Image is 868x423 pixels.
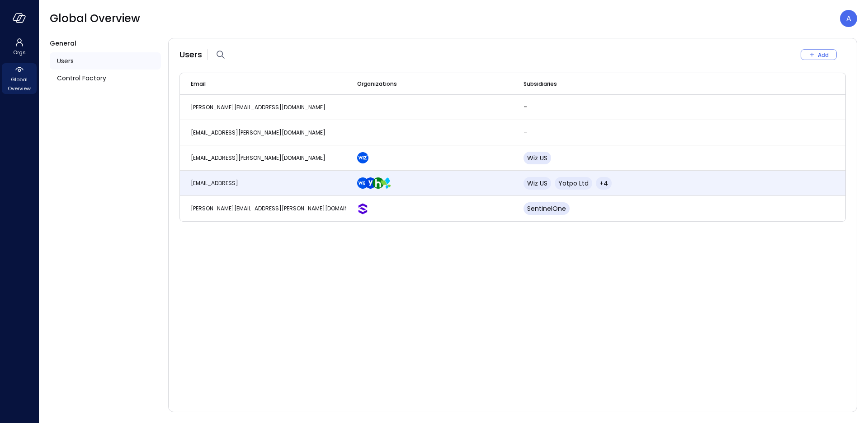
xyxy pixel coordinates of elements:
div: AppsFlyer [384,177,392,189]
p: - [524,102,704,112]
span: [EMAIL_ADDRESS][PERSON_NAME][DOMAIN_NAME] [191,129,325,136]
a: Control Factory [50,70,161,87]
p: - [524,128,704,137]
span: Wiz US [527,153,547,163]
div: Wiz [361,177,368,189]
span: [EMAIL_ADDRESS] [191,179,238,187]
a: Users [50,52,161,70]
div: Yotpo [368,177,376,189]
span: Subsidiaries [524,79,557,88]
span: Users [57,56,74,66]
div: Hippo [376,177,384,189]
span: [EMAIL_ADDRESS][PERSON_NAME][DOMAIN_NAME] [191,154,325,162]
button: Add [801,49,837,60]
div: Global Overview [2,63,37,94]
span: General [50,39,76,48]
span: Global Overview [5,75,33,93]
img: cfcvbyzhwvtbhao628kj [357,152,368,163]
span: Email [191,79,206,88]
img: zbmm8o9awxf8yv3ehdzf [380,177,392,189]
span: Wiz US [527,179,547,188]
span: Orgs [13,48,26,57]
span: Control Factory [57,73,106,83]
div: Add New User [801,49,846,60]
img: cfcvbyzhwvtbhao628kj [357,177,368,189]
div: SentinelOne [361,203,368,214]
img: oujisyhxiqy1h0xilnqx [357,203,368,214]
p: A [846,13,851,24]
span: Users [179,49,202,60]
span: Global Overview [50,11,140,26]
img: ynjrjpaiymlkbkxtflmu [373,177,384,189]
span: [PERSON_NAME][EMAIL_ADDRESS][DOMAIN_NAME] [191,103,325,111]
span: SentinelOne [527,204,566,213]
span: Yotpo Ltd [558,179,589,188]
img: rosehlgmm5jjurozkspi [365,177,376,189]
div: Avi Brandwain [840,10,857,27]
div: Orgs [2,36,37,58]
div: Wiz [361,152,368,163]
span: Organizations [357,79,397,88]
div: Add [818,50,829,60]
span: +4 [599,179,608,188]
span: [PERSON_NAME][EMAIL_ADDRESS][PERSON_NAME][DOMAIN_NAME] [191,205,369,212]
